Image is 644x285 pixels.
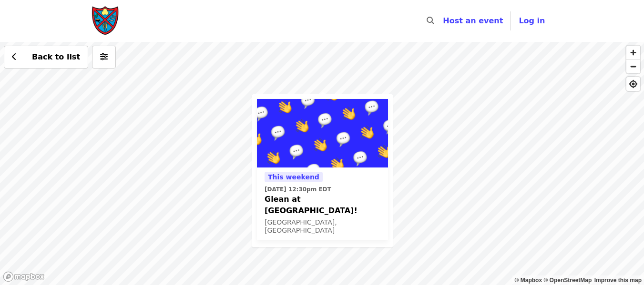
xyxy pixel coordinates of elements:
[443,16,503,25] a: Host an event
[265,185,331,194] time: [DATE] 12:30pm EDT
[594,277,642,284] a: Map feedback
[268,173,319,181] span: This weekend
[92,46,116,69] button: More filters (0 selected)
[626,46,640,59] button: Zoom In
[427,16,434,25] i: search icon
[519,16,545,25] span: Log in
[543,277,592,284] a: OpenStreetMap
[4,46,88,69] button: Back to list
[265,218,380,235] div: [GEOGRAPHIC_DATA], [GEOGRAPHIC_DATA]
[100,52,108,61] i: sliders-h icon
[257,99,388,167] img: Glean at Lynchburg Community Market! organized by Society of St. Andrew
[32,52,80,61] span: Back to list
[265,194,380,216] span: Glean at [GEOGRAPHIC_DATA]!
[511,11,552,30] button: Log in
[626,59,640,73] button: Zoom Out
[12,52,17,61] i: chevron-left icon
[257,99,388,240] a: See details for "Glean at Lynchburg Community Market!"
[3,271,45,282] a: Mapbox logo
[92,6,120,36] img: Society of St. Andrew - Home
[626,77,640,91] button: Find My Location
[515,277,542,284] a: Mapbox
[440,10,448,32] input: Search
